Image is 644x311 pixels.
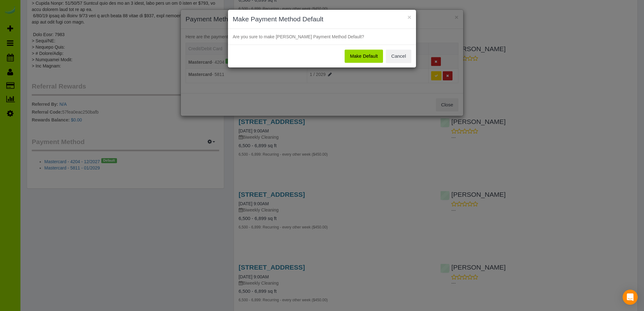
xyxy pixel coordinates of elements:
[228,10,416,67] sui-modal: Make Payment Method Default
[233,14,411,24] h3: Make Payment Method Default
[345,50,383,63] button: Make Default
[386,50,411,63] button: Cancel
[623,290,638,305] div: Open Intercom Messenger
[233,34,364,39] span: Are you sure to make [PERSON_NAME] Payment Method Default?
[408,14,411,20] button: ×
